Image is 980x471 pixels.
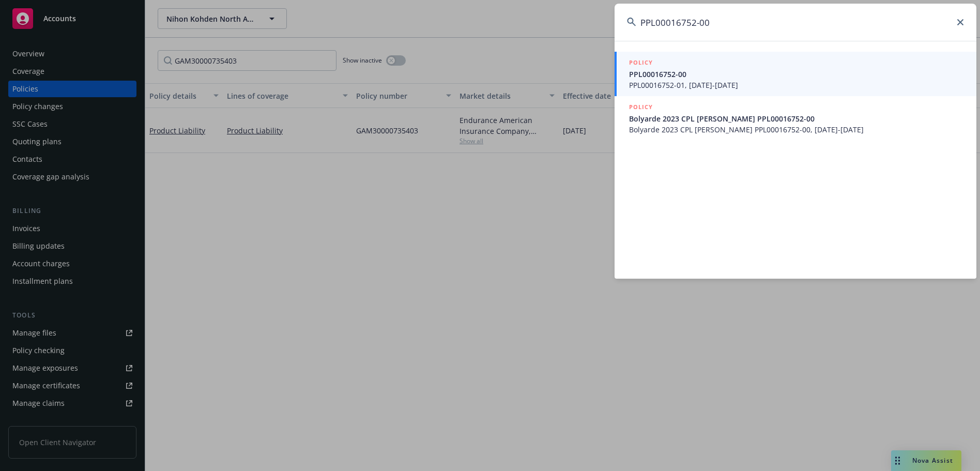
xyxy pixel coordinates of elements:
input: Search... [615,4,976,41]
span: PPL00016752-01, [DATE]-[DATE] [629,80,964,90]
a: POLICYPPL00016752-00PPL00016752-01, [DATE]-[DATE] [615,52,976,96]
a: POLICYBolyarde 2023 CPL [PERSON_NAME] PPL00016752-00Bolyarde 2023 CPL [PERSON_NAME] PPL00016752-0... [615,96,976,141]
span: Bolyarde 2023 CPL [PERSON_NAME] PPL00016752-00, [DATE]-[DATE] [629,124,964,135]
h5: POLICY [629,102,653,112]
span: PPL00016752-00 [629,69,964,80]
h5: POLICY [629,57,653,68]
span: Bolyarde 2023 CPL [PERSON_NAME] PPL00016752-00 [629,113,964,124]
